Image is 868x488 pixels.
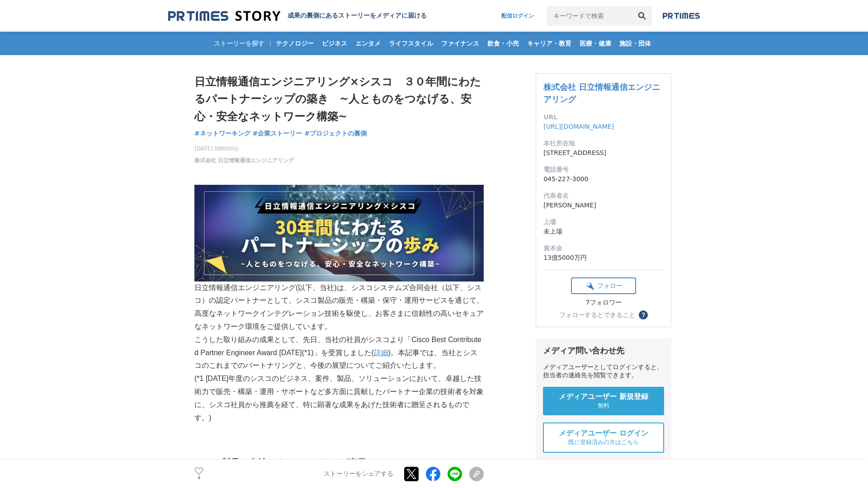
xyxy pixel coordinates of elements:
dt: URL [543,113,664,122]
p: (*1 [DATE]年度のシスコのビジネス、案件、製品、ソリューションにおいて、卓越した技術力で販売・構築・運用・サポートなど多方面に貢献したパートナー企業の技術者を対象に、シスコ社員から推薦を... [194,372,484,424]
p: 4 [194,476,203,480]
a: キャリア・教育 [524,32,575,55]
dd: [STREET_ADDRESS] [543,148,664,158]
span: ？ [640,312,646,318]
span: 無料 [598,402,609,410]
a: ビジネス [318,32,351,55]
dd: [PERSON_NAME] [543,201,664,210]
div: メディアユーザーとしてログインすると、担当者の連絡先を閲覧できます。 [543,363,664,380]
dt: 上場 [543,217,664,227]
a: メディアユーザー 新規登録 無料 [543,387,664,415]
a: #ネットワーキング [194,129,250,138]
input: キーワードで検索 [547,6,632,26]
span: [DATE] 08時00分 [194,145,294,153]
dd: 未上場 [543,227,664,236]
div: 7フォロワー [571,299,636,307]
span: エンタメ [352,39,384,47]
dt: 本社所在地 [543,139,664,148]
span: テクノロジー [272,39,317,47]
a: 配信ログイン [492,6,543,26]
a: 飲食・小売 [484,32,523,55]
a: エンタメ [352,32,384,55]
div: フォローするとできること [559,312,635,318]
a: メディアユーザー ログイン 既に登録済みの方はこちら [543,422,664,453]
div: メディア問い合わせ先 [543,345,664,356]
dd: 045-227-3000 [543,174,664,184]
span: 施設・団体 [616,39,655,47]
a: 詳細 [374,349,388,357]
p: こうした取り組みの成果として、先日、当社の社員がシスコより「Cisco Best Contributed Partner Engineer Award [DATE](*1)」を受賞しました( )... [194,333,484,372]
a: ファイナンス [438,32,483,55]
p: 日立情報通信エンジニアリング(以下、当社)は、シスコシステムズ合同会社（以下、シスコ）の認定パートナーとして、シスコ製品の販売・構築・保守・運用サービスを通じて、高度なネットワークインテグレーシ... [194,185,484,333]
a: ライフスタイル [385,32,437,55]
span: ファイナンス [438,39,483,47]
span: #企業ストーリー [253,129,302,137]
span: メディアユーザー ログイン [559,429,648,438]
span: キャリア・教育 [524,39,575,47]
h2: 成果の裏側にあるストーリーをメディアに届ける [288,12,427,20]
button: ？ [639,310,648,319]
span: 医療・健康 [576,39,615,47]
a: 株式会社 日立情報通信エンジニアリング [543,82,660,104]
dt: 代表者名 [543,191,664,201]
a: [URL][DOMAIN_NAME] [543,123,614,130]
a: 医療・健康 [576,32,615,55]
span: #ネットワーキング [194,129,250,137]
dt: 資本金 [543,244,664,253]
span: #プロジェクトの裏側 [304,129,367,137]
button: 検索 [632,6,652,26]
a: 施設・団体 [616,32,655,55]
dt: 電話番号 [543,165,664,174]
h1: 日立情報通信エンジニアリング×シスコ ３０年間にわたるパートナーシップの築き ~人とものをつなげる、安心・安全なネットワーク構築~ [194,73,484,125]
dd: 13億5000万円 [543,253,664,263]
h2: シスコ製品と当社のネットワーキング事業 [194,455,484,470]
a: #プロジェクトの裏側 [304,129,367,138]
a: テクノロジー [272,32,317,55]
p: ストーリーをシェアする [324,470,393,478]
img: prtimes [663,12,700,19]
a: 株式会社 日立情報通信エンジニアリング [194,156,294,164]
img: thumbnail_291a6e60-8c83-11f0-9d6d-a329db0dd7a1.png [194,185,484,282]
span: ビジネス [318,39,351,47]
button: フォロー [571,277,636,294]
img: 成果の裏側にあるストーリーをメディアに届ける [168,10,280,22]
a: 成果の裏側にあるストーリーをメディアに届ける 成果の裏側にあるストーリーをメディアに届ける [168,10,427,22]
span: メディアユーザー 新規登録 [559,392,648,402]
span: ライフスタイル [385,39,437,47]
a: #企業ストーリー [253,129,302,138]
span: 既に登録済みの方はこちら [568,438,639,446]
span: 飲食・小売 [484,39,523,47]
